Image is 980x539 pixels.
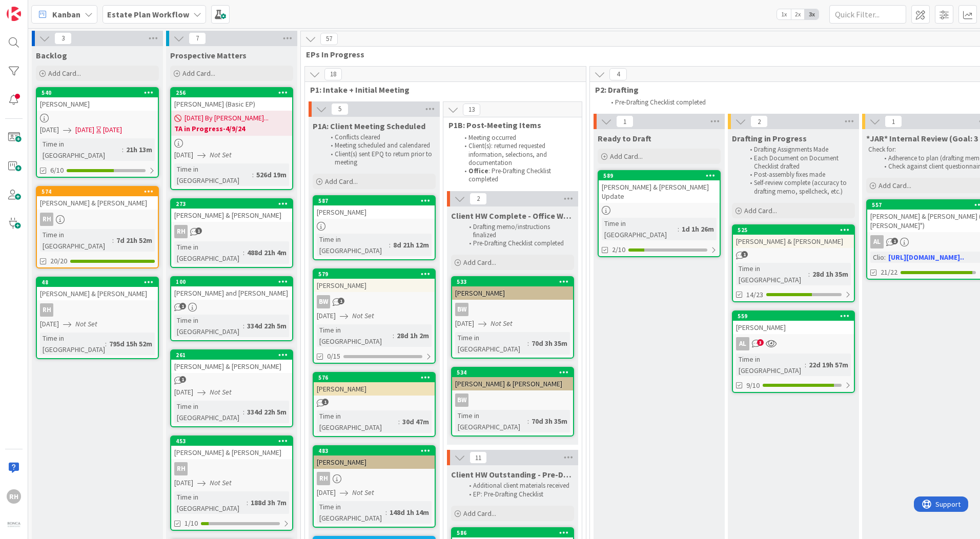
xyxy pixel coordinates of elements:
div: 795d 15h 52m [107,338,155,349]
div: Time in [GEOGRAPHIC_DATA] [317,324,393,347]
div: 587[PERSON_NAME] [314,196,435,219]
i: Not Set [491,319,513,328]
i: Not Set [210,478,232,487]
span: : [243,406,244,418]
span: 1 [885,115,902,128]
span: 1 [891,238,898,244]
span: 1 [338,298,344,304]
strong: Office [468,167,488,175]
span: P1A: Client Meeting Scheduled [313,121,425,131]
div: 453[PERSON_NAME] & [PERSON_NAME] [171,437,292,459]
div: Time in [GEOGRAPHIC_DATA] [174,163,252,186]
div: Time in [GEOGRAPHIC_DATA] [455,332,527,355]
div: 525[PERSON_NAME] & [PERSON_NAME] [733,225,854,248]
div: 559 [738,313,854,320]
span: 13 [463,103,480,116]
div: 576 [318,374,435,381]
a: 540[PERSON_NAME][DATE][DATE][DATE]Time in [GEOGRAPHIC_DATA]:21h 13m6/10 [36,87,159,178]
span: : [527,338,529,349]
span: Add Card... [879,181,911,190]
div: 589[PERSON_NAME] & [PERSON_NAME] Update [599,171,720,203]
span: Client HW Complete - Office Work [451,211,574,221]
span: : [808,268,810,280]
span: Client HW Outstanding - Pre-Drafting Checklist [451,469,574,480]
li: Drafting Assignments Made [744,146,853,154]
div: 334d 22h 5m [244,406,289,418]
div: 100 [171,277,292,286]
div: 586 [452,528,573,537]
li: Drafting memo/instructions finalized [463,223,573,240]
span: 6/10 [50,165,64,176]
li: Meeting scheduled and calendared [325,141,434,150]
div: 483[PERSON_NAME] [314,446,435,469]
div: 576[PERSON_NAME] [314,373,435,396]
div: Time in [GEOGRAPHIC_DATA] [317,234,389,256]
img: avatar [7,518,21,532]
div: [PERSON_NAME] [314,455,435,469]
span: : [389,239,391,251]
span: : [805,359,806,370]
div: [PERSON_NAME] & [PERSON_NAME] [171,209,292,222]
div: 579[PERSON_NAME] [314,269,435,292]
div: 261 [176,351,292,359]
div: AL [733,337,854,350]
div: BW [452,303,573,316]
div: RH [174,225,188,238]
a: 261[PERSON_NAME] & [PERSON_NAME][DATE]Not SetTime in [GEOGRAPHIC_DATA]:334d 22h 5m [170,349,293,427]
span: : [252,169,254,180]
div: BW [452,393,573,407]
div: 273 [176,200,292,208]
div: [PERSON_NAME] [452,286,573,300]
div: 48 [42,279,158,286]
div: 587 [314,196,435,205]
div: 100[PERSON_NAME] and [PERSON_NAME] [171,277,292,300]
div: RH [37,303,158,317]
div: RH [317,472,330,485]
a: 256[PERSON_NAME] (Basic EP)[DATE] By [PERSON_NAME]...TA in Progress-4/9/24[DATE]Not SetTime in [G... [170,87,293,190]
div: [PERSON_NAME] & [PERSON_NAME] [37,196,158,210]
div: [PERSON_NAME] and [PERSON_NAME] [171,286,292,300]
div: [PERSON_NAME] (Basic EP) [171,97,292,111]
span: [DATE] [455,318,474,329]
span: [DATE] [40,125,59,135]
div: 100 [176,278,292,285]
span: Prospective Matters [170,50,247,60]
a: 525[PERSON_NAME] & [PERSON_NAME]Time in [GEOGRAPHIC_DATA]:28d 1h 35m14/23 [732,224,855,302]
div: RH [40,213,53,226]
span: Backlog [36,50,67,60]
div: 483 [318,447,435,454]
div: 48 [37,278,158,287]
div: 534[PERSON_NAME] & [PERSON_NAME] [452,368,573,390]
span: Add Card... [325,177,358,186]
div: RH [37,213,158,226]
span: [DATE] [75,125,94,135]
div: Time in [GEOGRAPHIC_DATA] [736,263,808,285]
span: : [122,144,124,155]
a: 576[PERSON_NAME]Time in [GEOGRAPHIC_DATA]:30d 47m [313,372,436,437]
span: [DATE] [317,310,336,321]
div: 574 [37,187,158,196]
i: Not Set [352,488,374,497]
div: 70d 3h 35m [529,338,570,349]
div: RH [7,489,21,504]
span: 2 [469,193,487,205]
span: [DATE] [174,478,193,488]
span: Add Card... [182,69,215,78]
span: 21/22 [881,267,897,278]
span: 1x [777,9,791,19]
div: RH [171,462,292,475]
b: TA in Progress-4/9/24 [174,123,289,134]
div: Clio [870,252,884,263]
div: Time in [GEOGRAPHIC_DATA] [40,229,112,252]
div: [PERSON_NAME] & [PERSON_NAME] [733,235,854,248]
i: Not Set [352,311,374,320]
div: 256 [171,88,292,97]
div: 273 [171,199,292,209]
div: Time in [GEOGRAPHIC_DATA] [174,315,243,337]
a: 587[PERSON_NAME]Time in [GEOGRAPHIC_DATA]:8d 21h 12m [313,195,436,260]
div: 48[PERSON_NAME] & [PERSON_NAME] [37,278,158,300]
a: 579[PERSON_NAME]BW[DATE]Not SetTime in [GEOGRAPHIC_DATA]:28d 1h 2m0/15 [313,268,436,364]
div: 540 [42,89,158,96]
span: 1 [179,376,186,383]
div: 534 [452,368,573,377]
